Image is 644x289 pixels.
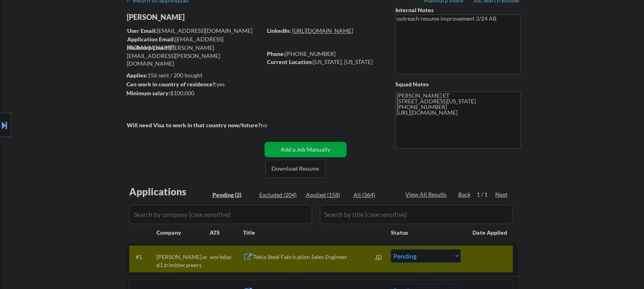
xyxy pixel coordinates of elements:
[320,205,513,224] input: Search by title (case sensitive)
[292,27,353,34] a: [URL][DOMAIN_NAME]
[267,27,291,34] strong: LinkedIn:
[126,90,170,96] strong: Minimum salary:
[126,89,262,97] div: $100,000
[395,80,520,88] div: Squad Notes
[391,225,461,240] div: Status
[127,27,262,35] div: [EMAIL_ADDRESS][DOMAIN_NAME]
[129,187,210,197] div: Applications
[261,121,284,129] div: no
[126,71,262,79] div: 156 sent / 200 bought
[405,191,449,199] div: View All Results
[210,253,243,261] div: workday
[127,44,169,51] strong: Mailslurp Email:
[136,253,150,261] div: #1
[267,58,382,66] div: [US_STATE], [US_STATE]
[353,191,394,199] div: All (364)
[127,36,175,43] strong: Application Email:
[395,6,520,14] div: Internal Notes
[259,191,300,199] div: Excluded (204)
[267,50,285,57] strong: Phone:
[375,249,383,264] div: JD
[127,12,294,22] div: [PERSON_NAME]
[129,205,312,224] input: Search by company (case sensitive)
[265,160,325,178] button: Download Resume
[127,27,157,34] strong: User Email:
[477,191,495,199] div: 1 / 1
[253,253,376,261] div: Tekla Steel Fabrication Sales Engineer
[156,229,210,237] div: Company
[127,35,262,51] div: [EMAIL_ADDRESS][DOMAIN_NAME]
[210,229,243,237] div: ATS
[267,50,382,58] div: [PHONE_NUMBER]
[265,142,347,157] button: Add a Job Manually
[243,229,383,237] div: Title
[495,191,508,199] div: Next
[127,44,262,68] div: [PERSON_NAME][EMAIL_ADDRESS][PERSON_NAME][DOMAIN_NAME]
[473,229,508,237] div: Date Applied
[212,191,253,199] div: Pending (2)
[156,253,210,269] div: [PERSON_NAME].wd1.trimblecareers
[458,191,471,199] div: Back
[126,81,217,88] strong: Can work in country of residence?:
[126,80,259,88] div: yes
[127,122,262,128] strong: Will need Visa to work in that country now/future?:
[267,58,313,65] strong: Current Location:
[306,191,347,199] div: Applied (158)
